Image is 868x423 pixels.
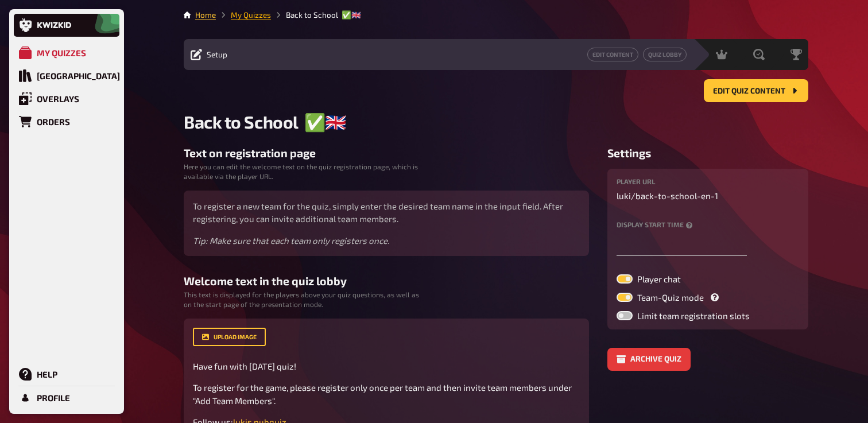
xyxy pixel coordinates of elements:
[207,50,227,59] span: Setup
[37,117,70,127] div: Orders
[643,48,687,61] button: Quiz Lobby
[587,48,638,61] button: Edit Content
[607,146,808,160] h3: Settings
[14,64,119,87] a: [GEOGRAPHIC_DATA]
[14,87,119,110] a: Overlays
[617,178,799,185] label: player URL
[195,9,216,21] li: Home
[195,10,216,20] a: Home
[635,189,718,203] span: back-to-school-en-1
[271,9,361,21] li: Back to School ✅​🇬🇧​
[617,311,799,320] label: Limit team registration slots
[184,146,589,160] h3: Text on registration page
[193,200,580,226] p: To register a new team for the quiz, simply enter the desired team name in the input field. After...
[617,274,799,284] label: Player chat
[193,361,296,371] span: Have fun with [DATE] quiz!
[37,48,86,58] div: My Quizzes
[617,189,799,203] p: luki /
[14,386,119,409] a: Profile
[37,393,70,403] div: Profile
[184,290,427,309] small: This text is displayed for the players above your quiz questions, as well as on the start page of...
[617,293,799,302] label: Team-Quiz mode
[184,111,346,133] span: Back to School ✅​🇬🇧​
[617,221,799,228] label: Display start time
[14,363,119,386] a: Help
[231,10,271,20] a: My Quizzes
[193,382,573,406] span: To register for the game, please register only once per team and then invite team members under "...
[216,9,271,21] li: My Quizzes
[184,274,589,288] h3: Welcome text in the quiz lobby
[193,328,266,346] button: upload image
[37,71,120,81] div: [GEOGRAPHIC_DATA]
[607,348,691,371] button: Archive quiz
[704,79,808,102] button: Edit Quiz content
[37,369,57,379] div: Help
[193,235,389,246] i: Tip: Make sure that each team only registers once.
[14,110,119,133] a: Orders
[37,94,79,104] div: Overlays
[184,162,427,181] small: Here you can edit the welcome text on the quiz registration page, which is available via the play...
[713,87,785,95] span: Edit Quiz content
[14,41,119,64] a: My Quizzes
